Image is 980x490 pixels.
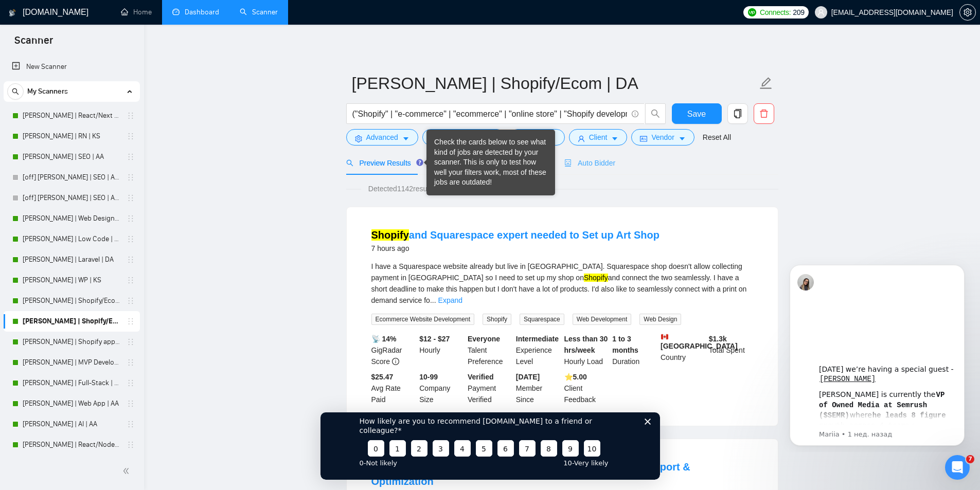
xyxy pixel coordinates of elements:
div: Client Feedback [562,371,611,405]
span: My Scanners [27,81,68,102]
b: 📡 14% [371,335,397,343]
a: [PERSON_NAME] | RN | KS [23,126,120,147]
span: holder [127,400,135,408]
b: Less than 30 hrs/week [564,335,608,354]
div: GigRadar Score [369,333,418,367]
span: search [346,159,353,167]
a: [PERSON_NAME] | Web App | AA [23,393,120,414]
span: edit [759,77,773,90]
a: Expand [438,296,462,304]
span: holder [127,153,135,161]
span: Client [589,132,608,143]
span: holder [127,297,135,305]
a: Reset All [703,132,731,143]
b: Everyone [468,335,500,343]
span: Save [687,107,706,120]
span: Shopify [483,314,511,325]
span: holder [127,441,135,449]
span: Preview Results [346,159,420,167]
iframe: Intercom live chat [945,455,970,480]
b: $25.47 [371,373,394,381]
span: idcard [640,135,647,142]
a: [PERSON_NAME] | Web Design | DA [23,208,120,229]
span: holder [127,112,135,120]
iframe: Опрос от GigRadar.io [320,412,660,480]
button: search [7,83,24,100]
span: holder [127,358,135,367]
button: barsJob Categorycaret-down [422,129,505,146]
div: Payment Verified [466,371,514,405]
a: [PERSON_NAME] | React/Node | AA [23,434,120,455]
img: upwork-logo.png [748,8,756,16]
div: Talent Preference [466,333,514,367]
span: user [817,9,825,16]
b: Intermediate [516,335,559,343]
button: search [645,103,666,124]
span: caret-down [402,135,409,142]
a: [PERSON_NAME] | AI | AA [23,414,120,434]
span: holder [127,173,135,182]
div: Total Spent [707,333,755,367]
span: holder [127,276,135,284]
span: Auto Bidder [564,159,615,167]
input: Search Freelance Jobs... [352,107,627,120]
span: Connects: [760,7,791,18]
a: homeHome [121,8,152,16]
a: New Scanner [12,57,132,77]
a: searchScanner [240,8,278,16]
span: ... [430,296,436,304]
b: 10-99 [419,373,438,381]
button: userClientcaret-down [569,129,628,146]
img: 🇨🇦 [661,333,668,340]
span: Scanner [6,33,61,55]
b: ⭐️ 5.00 [564,373,587,381]
div: Experience Level [514,333,562,367]
div: Hourly [417,333,466,367]
span: Detected 1142 results (1.62 seconds) [361,183,491,194]
span: search [8,88,23,95]
button: idcardVendorcaret-down [631,129,694,146]
a: [PERSON_NAME] | WP | KS [23,270,120,291]
span: setting [355,135,362,142]
a: [PERSON_NAME] | SEO | AA [23,147,120,167]
a: [PERSON_NAME] | Laravel | DA [23,249,120,270]
a: dashboardDashboard [172,8,219,16]
span: info-circle [632,111,638,117]
span: holder [127,379,135,387]
span: 7 [966,455,974,463]
b: [GEOGRAPHIC_DATA] [661,333,738,350]
span: caret-down [611,135,618,142]
span: Squarespace [520,314,564,325]
a: [PERSON_NAME] | Shopify/Ecom | DA [23,311,120,332]
div: Avg Rate Paid [369,371,418,405]
span: Web Design [639,314,681,325]
div: I have a Squarespace website already but live in [GEOGRAPHIC_DATA]. Squarespace shop doesn't allo... [371,261,753,306]
a: [off] [PERSON_NAME] | SEO | AA - Strict, High Budget [23,167,120,188]
div: Tooltip anchor [415,158,424,167]
span: Vendor [651,132,674,143]
b: [DATE] [516,373,540,381]
a: setting [959,8,976,16]
span: Advanced [366,132,398,143]
span: holder [127,338,135,346]
div: 7 hours ago [371,242,660,255]
span: holder [127,317,135,325]
b: $12 - $27 [419,335,450,343]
